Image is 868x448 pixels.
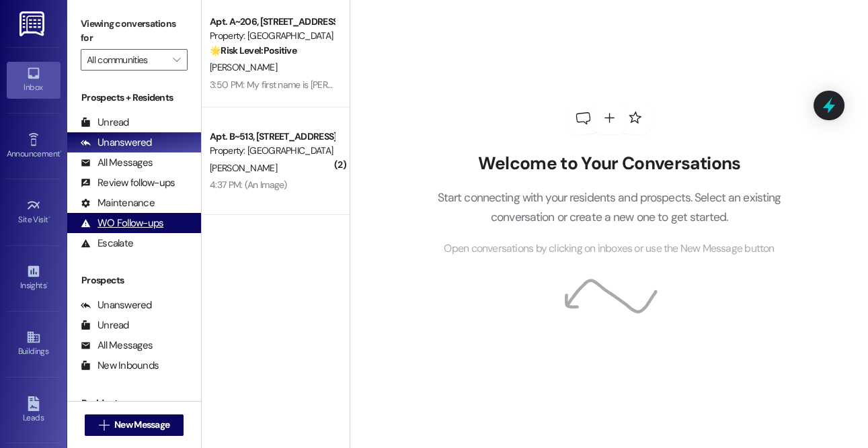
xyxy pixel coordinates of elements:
div: New Inbounds [81,359,159,373]
a: Inbox [7,62,61,98]
div: All Messages [81,339,153,353]
a: Buildings [7,326,61,362]
h2: Welcome to Your Conversations [417,153,801,175]
button: New Message [85,414,184,436]
i:  [173,54,180,65]
div: Unanswered [81,298,152,312]
div: Apt. A~206, [STREET_ADDRESS] [210,15,334,29]
span: New Message [114,418,169,432]
span: [PERSON_NAME] [210,61,277,73]
div: WO Follow-ups [81,216,163,230]
p: Start connecting with your residents and prospects. Select an existing conversation or create a n... [417,188,801,226]
span: • [48,213,50,222]
span: Open conversations by clicking on inboxes or use the New Message button [444,240,774,257]
div: 3:50 PM: My first name is [PERSON_NAME] [PERSON_NAME]. No worries [210,79,493,91]
div: Prospects [67,273,201,287]
i:  [99,420,109,431]
div: Unread [81,318,129,332]
div: Maintenance [81,196,155,210]
label: Viewing conversations for [81,13,188,49]
img: ResiDesk Logo [19,11,47,36]
div: Escalate [81,236,133,251]
div: Apt. B~513, [STREET_ADDRESS] [210,130,334,144]
strong: 🌟 Risk Level: Positive [210,44,297,56]
span: • [60,147,62,156]
span: • [46,279,48,288]
div: Unread [81,116,129,130]
div: All Messages [81,156,153,170]
a: Insights • [7,260,61,296]
input: All communities [87,49,166,71]
span: [PERSON_NAME] [210,162,277,174]
div: Prospects + Residents [67,91,201,105]
div: Review follow-ups [81,176,175,190]
div: Property: [GEOGRAPHIC_DATA] [210,144,334,158]
div: 4:37 PM: (An Image) [210,179,287,191]
a: Site Visit • [7,194,61,230]
div: Unanswered [81,136,152,150]
a: Leads [7,392,61,429]
div: Property: [GEOGRAPHIC_DATA] [210,29,334,43]
div: Residents [67,396,201,410]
